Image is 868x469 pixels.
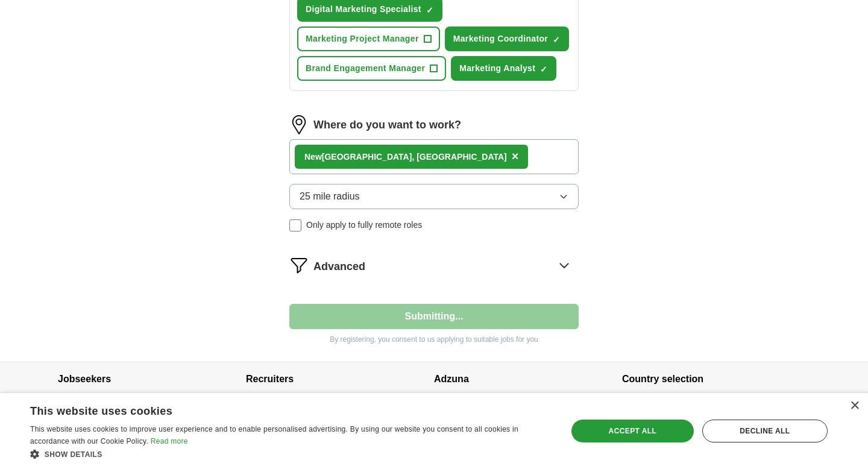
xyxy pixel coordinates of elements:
[512,150,519,163] span: ×
[451,56,556,81] button: Marketing Analyst✓
[571,420,694,442] div: Accept all
[289,219,301,231] input: Only apply to fully remote roles
[304,152,322,162] strong: New
[289,334,579,345] p: By registering, you consent to us applying to suitable jobs for you
[289,115,309,134] img: location.png
[426,5,433,15] span: ✓
[850,401,859,411] div: Close
[306,3,421,16] span: Digital Marketing Specialist
[297,27,440,51] button: Marketing Project Manager
[453,33,548,45] span: Marketing Coordinator
[45,450,102,459] span: Show details
[622,362,810,396] h4: Country selection
[459,62,535,75] span: Marketing Analyst
[553,35,560,45] span: ✓
[512,148,519,166] button: ×
[30,425,518,445] span: This website uses cookies to improve user experience and to enable personalised advertising. By u...
[30,400,521,418] div: This website uses cookies
[702,420,828,442] div: Decline all
[540,65,547,74] span: ✓
[30,448,552,460] div: Show details
[306,33,419,45] span: Marketing Project Manager
[313,259,365,275] span: Advanced
[306,62,425,75] span: Brand Engagement Manager
[306,219,422,231] span: Only apply to fully remote roles
[445,27,569,51] button: Marketing Coordinator✓
[289,256,309,275] img: filter
[289,184,579,209] button: 25 mile radius
[304,151,507,163] div: [GEOGRAPHIC_DATA], [GEOGRAPHIC_DATA]
[300,189,360,204] span: 25 mile radius
[297,56,446,81] button: Brand Engagement Manager
[151,437,188,445] a: Read more, opens a new window
[289,304,579,329] button: Submitting...
[313,117,461,133] label: Where do you want to work?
